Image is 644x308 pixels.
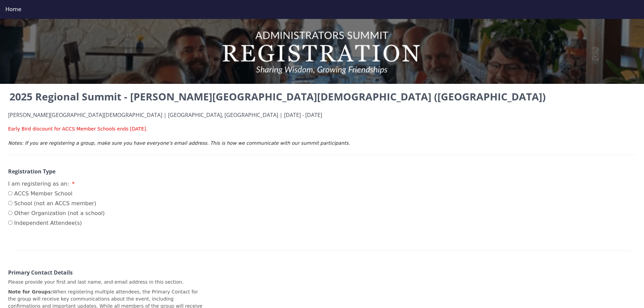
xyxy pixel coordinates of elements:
h4: [PERSON_NAME][GEOGRAPHIC_DATA][DEMOGRAPHIC_DATA] | [GEOGRAPHIC_DATA], [GEOGRAPHIC_DATA] | [DATE] ... [8,112,636,118]
em: Notes: If you are registering a group, make sure you have everyone's email address. This is how w... [8,140,350,146]
label: School (not an ACCS member) [8,199,105,208]
span: Early Bird discount for ACCS Member Schools ends [DATE]. [8,126,147,132]
strong: Primary Contact Details [8,269,73,276]
input: Other Organization (not a school) [8,211,13,215]
input: School (not an ACCS member) [8,201,13,205]
input: ACCS Member School [8,191,13,195]
p: Please provide your first and last name, and email address in this section. [8,279,203,286]
strong: Registration Type [8,168,55,175]
input: Independent Attendee(s) [8,220,13,225]
h2: 2025 Regional Summit - [PERSON_NAME][GEOGRAPHIC_DATA][DEMOGRAPHIC_DATA] ([GEOGRAPHIC_DATA]) [8,89,636,104]
label: Independent Attendee(s) [8,219,105,227]
strong: Note for Groups: [8,289,53,294]
label: ACCS Member School [8,190,105,198]
label: Other Organization (not a school) [8,209,105,217]
div: Home [5,5,639,14]
span: I am registering as an: [8,181,69,187]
